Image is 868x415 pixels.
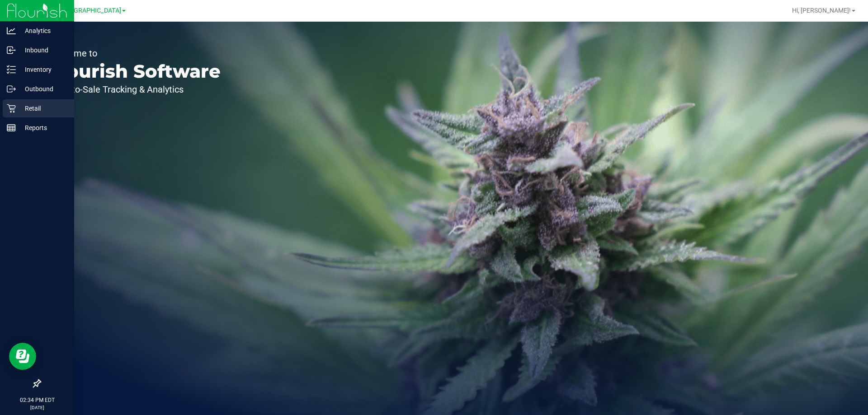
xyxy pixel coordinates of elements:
[792,7,851,14] span: Hi, [PERSON_NAME]!
[49,49,221,58] p: Welcome to
[7,65,16,74] inline-svg: Inventory
[16,122,70,133] p: Reports
[16,103,70,114] p: Retail
[59,7,121,14] span: [GEOGRAPHIC_DATA]
[4,404,70,411] p: [DATE]
[7,104,16,113] inline-svg: Retail
[7,46,16,55] inline-svg: Inbound
[16,64,70,75] p: Inventory
[16,25,70,36] p: Analytics
[16,45,70,56] p: Inbound
[49,85,221,94] p: Seed-to-Sale Tracking & Analytics
[16,84,70,94] p: Outbound
[49,62,221,80] p: Flourish Software
[7,84,16,93] inline-svg: Outbound
[7,123,16,132] inline-svg: Reports
[4,396,70,404] p: 02:34 PM EDT
[7,26,16,35] inline-svg: Analytics
[9,343,36,370] iframe: Resource center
